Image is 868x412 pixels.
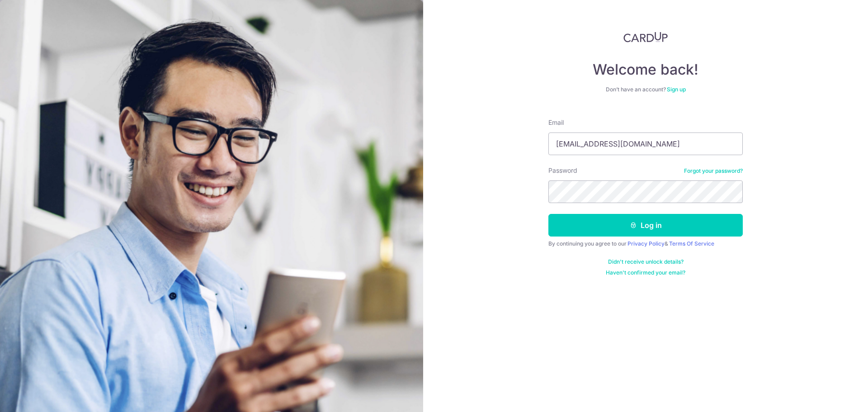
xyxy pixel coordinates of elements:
[684,167,743,175] a: Forgot your password?
[548,118,564,127] label: Email
[548,240,743,247] div: By continuing you agree to our &
[623,32,668,43] img: CardUp Logo
[627,240,665,247] a: Privacy Policy
[548,166,577,175] label: Password
[667,86,686,93] a: Sign up
[548,214,743,237] button: Log in
[606,269,685,276] a: Haven't confirmed your email?
[548,133,743,155] input: Enter your Email
[669,240,714,247] a: Terms Of Service
[548,61,743,79] h4: Welcome back!
[548,86,743,93] div: Don’t have an account?
[608,258,684,265] a: Didn't receive unlock details?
